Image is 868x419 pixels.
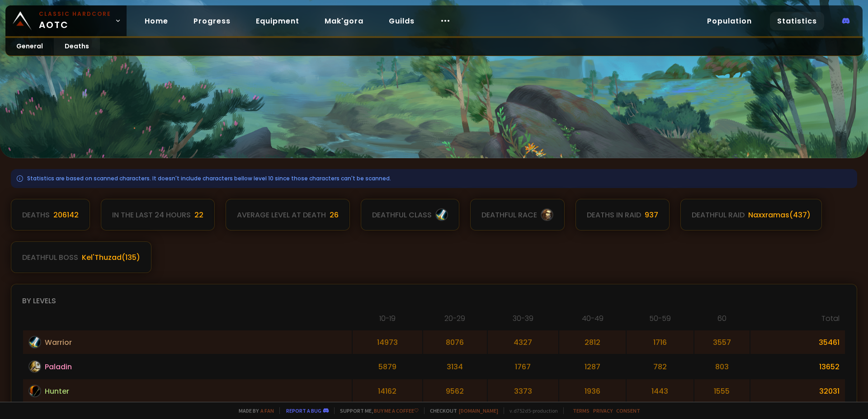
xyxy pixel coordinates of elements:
td: 2812 [559,330,626,354]
td: 14973 [353,330,422,354]
td: 1287 [559,355,626,378]
a: Consent [616,407,640,414]
span: Checkout [424,407,498,414]
a: General [5,38,54,56]
a: Home [137,12,175,30]
div: 26 [330,209,339,221]
span: Paladin [45,361,72,372]
th: 10-19 [353,313,422,330]
a: Privacy [593,407,613,414]
div: 937 [645,209,658,221]
div: 22 [194,209,203,221]
div: Deaths [22,209,50,221]
small: Classic Hardcore [39,10,111,18]
td: 1716 [627,330,693,354]
a: a fan [260,407,274,414]
a: Deaths [54,38,100,56]
a: Buy me a coffee [374,407,419,414]
a: [DOMAIN_NAME] [459,407,498,414]
a: Statistics [770,12,824,30]
span: Hunter [45,386,69,397]
td: 5879 [353,355,422,378]
div: In the last 24 hours [112,209,191,221]
th: Total [750,313,845,330]
div: deathful raid [692,209,745,221]
a: Report a bug [286,407,321,414]
div: deathful boss [22,252,78,263]
td: 1443 [627,379,693,403]
td: 3557 [694,330,750,354]
div: deathful race [481,209,537,221]
span: Made by [233,407,274,414]
a: Classic HardcoreAOTC [5,5,127,36]
td: 13652 [750,355,845,378]
td: 3373 [488,379,558,403]
div: 206142 [53,209,79,221]
td: 782 [627,355,693,378]
div: deathful class [372,209,432,221]
div: Kel'Thuzad ( 135 ) [82,252,140,263]
th: 60 [694,313,750,330]
span: v. d752d5 - production [504,407,558,414]
a: Progress [186,12,238,30]
td: 803 [694,355,750,378]
th: 40-49 [559,313,626,330]
a: Guilds [382,12,422,30]
td: 14162 [353,379,422,403]
td: 8076 [423,330,487,354]
a: Terms [573,407,590,414]
div: Deaths in raid [587,209,641,221]
span: Warrior [45,337,72,348]
span: Support me, [334,407,419,414]
td: 9562 [423,379,487,403]
div: Average level at death [237,209,326,221]
th: 20-29 [423,313,487,330]
th: 30-39 [488,313,558,330]
span: AOTC [39,10,111,32]
td: 32031 [750,379,845,403]
td: 4327 [488,330,558,354]
div: Naxxramas ( 437 ) [748,209,811,221]
th: 50-59 [627,313,693,330]
div: Statistics are based on scanned characters. It doesn't include characters bellow level 10 since t... [11,169,857,188]
a: Mak'gora [317,12,371,30]
td: 1555 [694,379,750,403]
div: By levels [22,295,846,306]
a: Population [700,12,759,30]
td: 1936 [559,379,626,403]
a: Equipment [249,12,307,30]
td: 1767 [488,355,558,378]
td: 35461 [750,330,845,354]
td: 3134 [423,355,487,378]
